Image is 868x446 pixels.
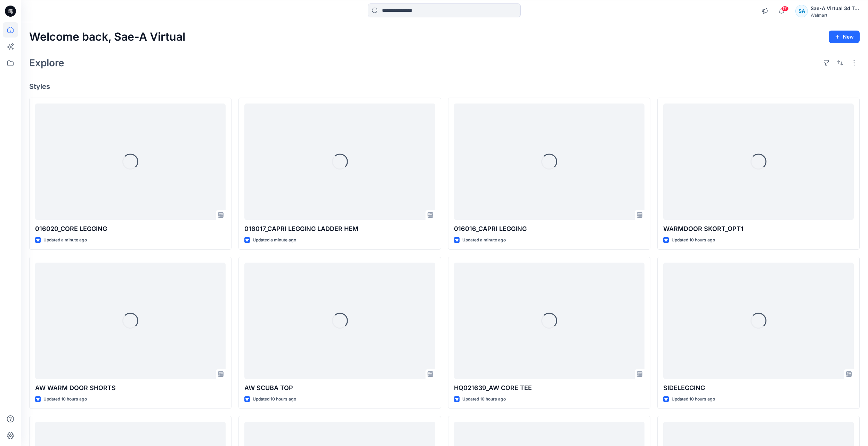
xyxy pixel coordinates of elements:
[663,383,854,393] p: SIDELEGGING
[253,396,296,403] p: Updated 10 hours ago
[462,237,506,244] p: Updated a minute ago
[462,396,506,403] p: Updated 10 hours ago
[811,13,859,18] div: Walmart
[43,237,87,244] p: Updated a minute ago
[795,5,808,17] div: SA
[29,31,185,43] h2: Welcome back, Sae-A Virtual
[43,396,87,403] p: Updated 10 hours ago
[253,237,296,244] p: Updated a minute ago
[35,224,226,234] p: 016020_CORE LEGGING
[244,383,435,393] p: AW SCUBA TOP
[454,224,644,234] p: 016016_CAPRI LEGGING
[663,224,854,234] p: WARMDOOR SKORT_OPT1
[781,6,789,11] span: 17
[672,396,715,403] p: Updated 10 hours ago
[29,57,64,68] h2: Explore
[244,224,435,234] p: 016017_CAPRI LEGGING LADDER HEM
[811,4,859,13] div: Sae-A Virtual 3d Team
[454,383,644,393] p: HQ021639_AW CORE TEE
[35,383,226,393] p: AW WARM DOOR SHORTS
[672,237,715,244] p: Updated 10 hours ago
[29,82,860,91] h4: Styles
[829,31,860,43] button: New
